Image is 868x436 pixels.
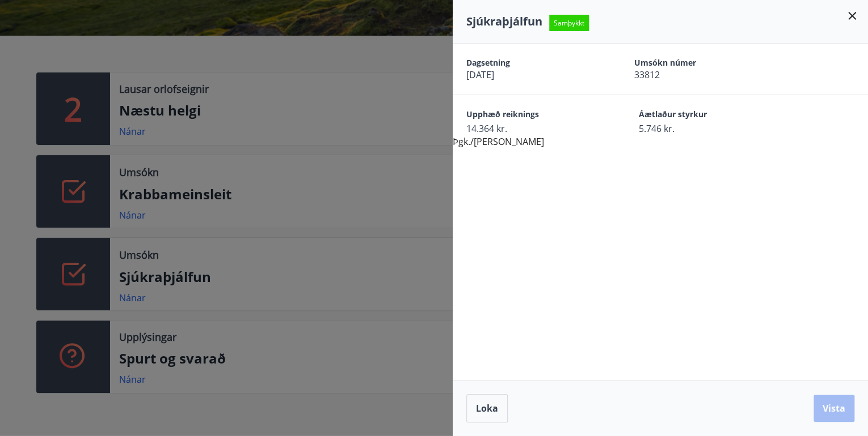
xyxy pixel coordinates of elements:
span: Umsókn númer [634,57,762,69]
span: Samþykkt [549,15,589,31]
span: Loka [476,402,498,414]
span: [DATE] [466,69,595,81]
span: Áætlaður styrkur [639,109,772,122]
span: 5.746 kr. [639,122,772,135]
div: Þgk./[PERSON_NAME] [453,44,868,148]
span: Sjúkraþjálfun [466,14,542,29]
span: 14.364 kr. [466,122,599,135]
span: Dagsetning [466,57,595,69]
button: Loka [466,394,508,422]
span: Upphæð reiknings [466,109,599,122]
span: 33812 [634,69,762,81]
